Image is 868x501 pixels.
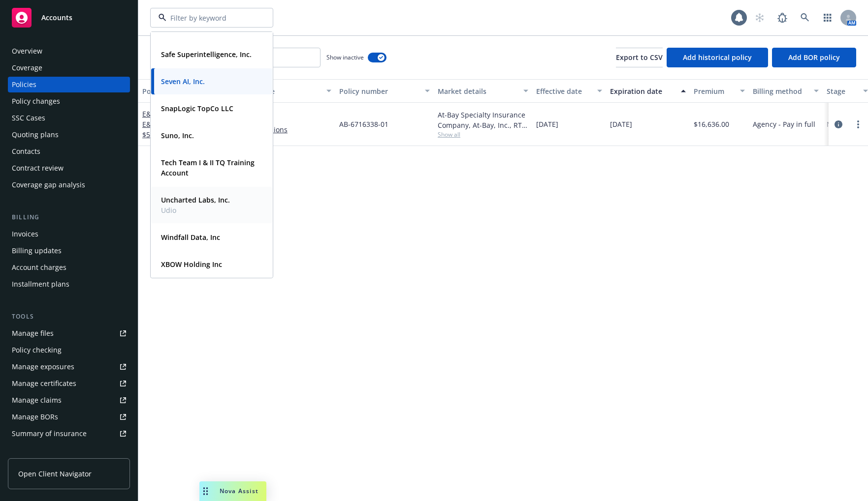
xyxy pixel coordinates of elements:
div: Contacts [12,144,40,159]
a: Report a Bug [772,8,792,28]
strong: XBOW Holding Inc [161,260,222,269]
div: Overview [12,43,42,59]
div: Manage exposures [12,359,74,375]
div: Premium [694,86,734,96]
span: Udio [161,205,230,215]
a: Accounts [8,4,130,31]
button: Billing method [749,79,823,103]
button: Nova Assist [199,481,266,501]
div: Installment plans [12,276,69,292]
span: AB-6716338-01 [339,119,388,129]
a: Cyber Liability [216,114,331,124]
strong: Seven AI, Inc. [161,77,205,86]
button: Policy number [335,79,434,103]
a: Coverage gap analysis [8,177,130,193]
span: Add BOR policy [788,53,840,62]
div: Expiration date [610,86,675,96]
div: Manage files [12,325,54,341]
div: Contract review [12,160,64,176]
a: Installment plans [8,276,130,292]
span: [DATE] [536,119,558,129]
div: Quoting plans [12,127,59,143]
div: Summary of insurance [12,426,87,442]
div: Tools [8,312,130,322]
span: Nova Assist [220,487,258,495]
a: Policies [8,77,130,92]
button: Add BOR policy [772,48,856,67]
button: Lines of coverage [212,79,335,103]
div: Policies [12,77,36,92]
span: [DATE] [610,119,632,129]
div: Effective date [536,86,591,96]
button: Expiration date [606,79,690,103]
a: Manage files [8,325,130,341]
a: Policy changes [8,93,130,109]
button: Premium [690,79,749,103]
strong: Suno, Inc. [161,131,194,140]
div: Policy changes [12,93,60,109]
strong: Uncharted Labs, Inc. [161,195,230,205]
div: Billing method [753,86,808,96]
button: Market details [434,79,532,103]
a: more [852,118,864,130]
a: Search [795,8,815,28]
input: Filter by keyword [166,13,253,23]
a: Coverage [8,60,130,76]
a: Contacts [8,144,130,159]
span: Add historical policy [683,53,752,62]
a: Manage BORs [8,409,130,425]
div: Coverage [12,60,42,76]
button: Add historical policy [667,48,768,67]
a: Manage exposures [8,359,130,375]
a: Policy checking [8,342,130,358]
strong: Windfall Data, Inc [161,233,220,242]
div: At-Bay Specialty Insurance Company, At-Bay, Inc., RT Specialty Insurance Services, LLC (RSG Speci... [438,110,528,130]
button: Policy details [138,79,212,103]
div: Billing [8,212,130,222]
button: Effective date [532,79,606,103]
div: Manage BORs [12,409,58,425]
a: Switch app [818,8,837,28]
a: Overview [8,43,130,59]
span: Export to CSV [616,53,663,62]
span: Agency - Pay in full [753,119,815,129]
button: Export to CSV [616,48,663,67]
strong: Tech Team I & II TQ Training Account [161,158,255,177]
a: Start snowing [750,8,770,28]
span: $16,636.00 [694,119,729,129]
div: Invoices [12,226,38,242]
div: Drag to move [199,481,212,501]
a: Manage certificates [8,376,130,391]
div: Stage [827,86,857,96]
span: - E&O/Cyber $5M/$15k [142,109,196,139]
div: Manage certificates [12,376,76,391]
div: Coverage gap analysis [12,177,85,193]
strong: Safe Superintelligence, Inc. [161,50,252,59]
div: Manage claims [12,392,62,408]
span: Accounts [41,14,72,22]
div: Policy number [339,86,419,96]
strong: SnapLogic TopCo LLC [161,104,233,113]
a: Quoting plans [8,127,130,143]
span: Show inactive [326,53,364,61]
a: Summary of insurance [8,426,130,442]
a: SSC Cases [8,110,130,126]
a: Account charges [8,260,130,275]
div: Account charges [12,260,66,275]
div: Policy details [142,86,197,96]
div: Policy checking [12,342,62,358]
a: Billing updates [8,243,130,259]
span: Open Client Navigator [18,469,92,479]
div: Billing updates [12,243,62,259]
a: Invoices [8,226,130,242]
a: Contract review [8,160,130,176]
div: SSC Cases [12,110,45,126]
a: E&O with Cyber [142,109,196,139]
div: Market details [438,86,517,96]
a: Manage claims [8,392,130,408]
span: Show all [438,130,528,139]
a: circleInformation [833,118,844,130]
a: Errors and Omissions [216,124,331,135]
